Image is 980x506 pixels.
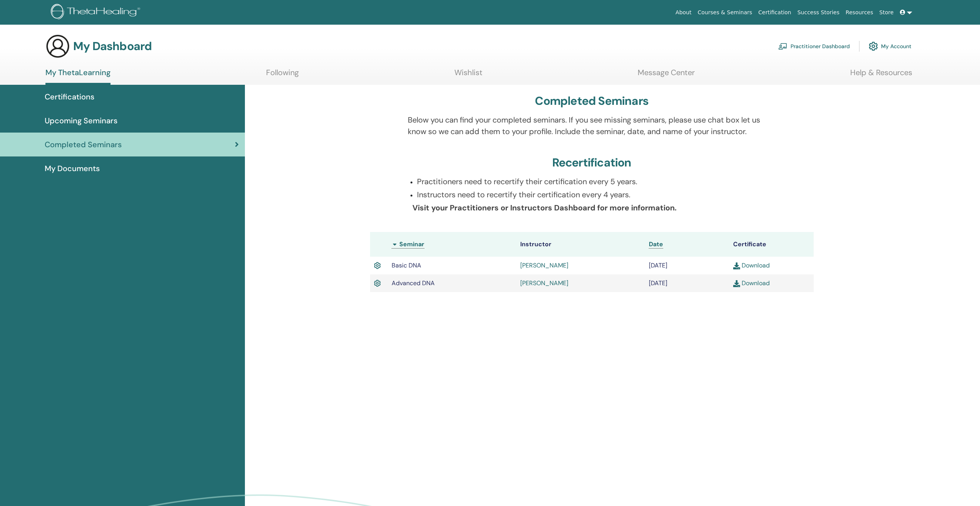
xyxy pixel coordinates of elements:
[850,68,912,83] a: Help & Resources
[516,232,645,257] th: Instructor
[843,5,876,20] a: Resources
[778,43,787,50] img: chalkboard-teacher.svg
[45,68,111,85] a: My ThetaLearning
[374,261,381,271] img: Active Certificate
[412,203,677,213] b: Visit your Practitioners or Instructors Dashboard for more information.
[45,91,94,103] span: Certifications
[392,261,421,269] span: Basic DNA
[392,279,435,287] span: Advanced DNA
[45,115,117,126] span: Upcoming Seminars
[638,68,695,83] a: Message Center
[755,5,794,20] a: Certification
[520,279,568,287] a: [PERSON_NAME]
[51,4,143,21] img: logo.png
[672,5,694,20] a: About
[649,240,663,249] a: Date
[535,94,648,108] h3: Completed Seminars
[733,262,740,269] img: download.svg
[645,257,729,274] td: [DATE]
[695,5,756,20] a: Courses & Seminars
[417,176,776,187] p: Practitioners need to recertify their certification every 5 years.
[454,68,482,83] a: Wishlist
[733,279,770,287] a: Download
[729,232,814,257] th: Certificate
[374,278,381,288] img: Active Certificate
[266,68,299,83] a: Following
[794,5,843,20] a: Success Stories
[408,114,776,137] p: Below you can find your completed seminars. If you see missing seminars, please use chat box let ...
[876,5,897,20] a: Store
[417,189,776,200] p: Instructors need to recertify their certification every 4 years.
[73,39,152,53] h3: My Dashboard
[552,156,632,170] h3: Recertification
[45,34,70,59] img: generic-user-icon.jpg
[733,261,770,269] a: Download
[45,139,122,150] span: Completed Seminars
[45,163,100,174] span: My Documents
[869,38,911,55] a: My Account
[869,40,878,53] img: cog.svg
[645,274,729,292] td: [DATE]
[778,38,850,55] a: Practitioner Dashboard
[733,280,740,287] img: download.svg
[520,261,568,269] a: [PERSON_NAME]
